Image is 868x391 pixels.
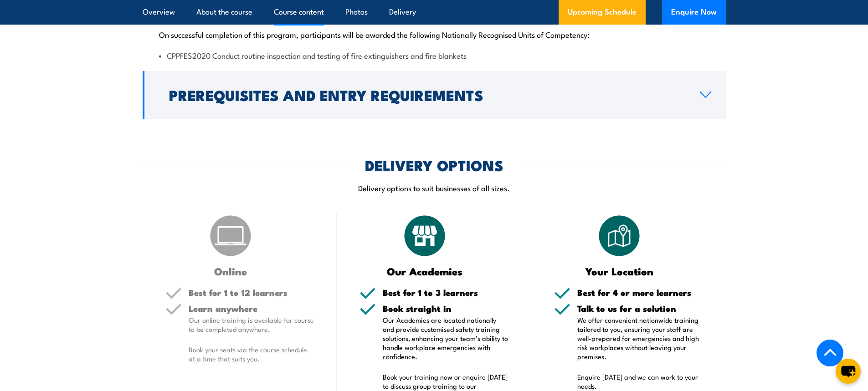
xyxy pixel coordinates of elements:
[189,304,314,313] h5: Learn anywhere
[577,315,703,361] p: We offer convenient nationwide training tailored to you, ensuring your staff are well-prepared fo...
[554,266,685,276] h3: Your Location
[189,345,314,363] p: Book your seats via the course schedule at a time that suits you.
[360,266,490,276] h3: Our Academies
[159,30,709,39] p: On successful completion of this program, participants will be awarded the following Nationally R...
[577,372,703,391] p: Enquire [DATE] and we can work to your needs.
[577,304,703,313] h5: Talk to us for a solution
[159,50,709,61] li: CPPFES2020 Conduct routine inspection and testing of fire extinguishers and fire blankets
[143,71,726,119] a: Prerequisites and Entry Requirements
[169,88,685,101] h2: Prerequisites and Entry Requirements
[189,315,314,334] p: Our online training is available for course to be completed anywhere.
[577,288,703,297] h5: Best for 4 or more learners
[836,359,861,384] button: chat-button
[189,288,314,297] h5: Best for 1 to 12 learners
[383,304,508,313] h5: Book straight in
[143,183,726,193] p: Delivery options to suit businesses of all sizes.
[383,315,508,361] p: Our Academies are located nationally and provide customised safety training solutions, enhancing ...
[165,266,296,276] h3: Online
[365,158,503,171] h2: DELIVERY OPTIONS
[383,288,508,297] h5: Best for 1 to 3 learners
